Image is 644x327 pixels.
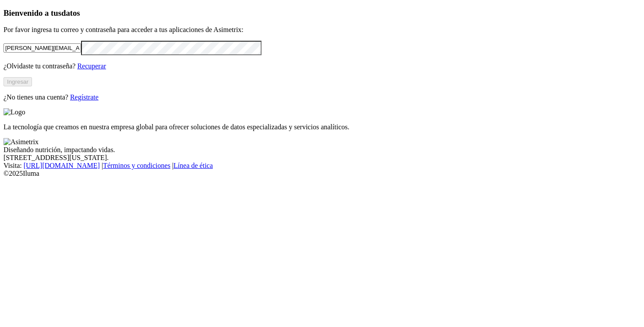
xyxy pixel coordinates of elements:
[4,8,640,18] h3: Bienvenido a tus
[4,108,25,116] img: Logo
[61,8,80,18] span: datos
[4,138,39,146] img: Asimetrix
[4,43,81,53] input: Tu correo
[4,146,640,154] div: Diseñando nutrición, impactando vidas.
[4,26,640,34] p: Por favor ingresa tu correo y contraseña para acceder a tus aplicaciones de Asimetrix:
[173,162,213,169] a: Línea de ética
[4,170,640,178] div: © 2025 Iluma
[4,123,640,131] p: La tecnología que creamos en nuestra empresa global para ofrecer soluciones de datos especializad...
[4,162,640,170] div: Visita : | |
[70,93,99,101] a: Regístrate
[4,93,640,101] p: ¿No tienes una cuenta?
[4,154,640,162] div: [STREET_ADDRESS][US_STATE].
[103,162,170,169] a: Términos y condiciones
[24,162,100,169] a: [URL][DOMAIN_NAME]
[77,62,106,70] a: Recuperar
[4,77,32,86] button: Ingresar
[4,62,640,70] p: ¿Olvidaste tu contraseña?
